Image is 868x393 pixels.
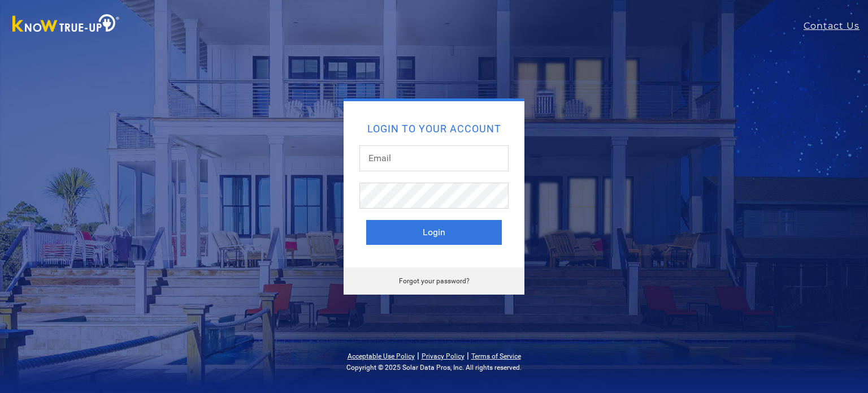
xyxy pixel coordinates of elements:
[348,352,415,360] a: Acceptable Use Policy
[7,12,125,37] img: Know True-Up
[417,350,419,361] span: |
[422,352,465,360] a: Privacy Policy
[366,220,502,245] button: Login
[467,350,469,361] span: |
[471,352,521,360] a: Terms of Service
[366,124,502,134] h2: Login to your account
[359,145,509,171] input: Email
[399,277,470,285] a: Forgot your password?
[804,19,868,33] a: Contact Us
